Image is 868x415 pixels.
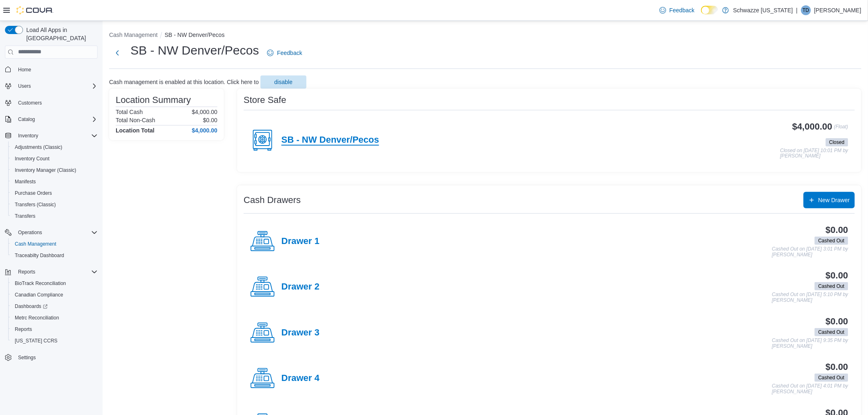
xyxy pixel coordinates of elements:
[15,178,36,185] span: Manifests
[11,336,98,346] span: Washington CCRS
[281,328,320,338] h4: Drawer 3
[5,60,98,385] nav: Complex example
[164,32,224,38] button: SB - NW Denver/Pecos
[15,167,76,173] span: Inventory Manager (Classic)
[801,5,811,15] div: Tim Defabbo-Winter JR
[2,80,101,92] button: Users
[109,79,259,85] p: Cash management is enabled at this location. Click here to
[780,148,848,159] p: Closed on [DATE] 10:01 PM by [PERSON_NAME]
[244,95,286,105] h3: Store Safe
[8,210,101,222] button: Transfers
[8,335,101,347] button: [US_STATE] CCRS
[15,144,62,150] span: Adjustments (Classic)
[8,301,101,312] a: Dashboards
[701,6,718,14] input: Dark Mode
[826,317,848,326] h3: $0.00
[793,122,833,132] h3: $4,000.00
[8,176,101,187] button: Manifests
[116,95,191,105] h3: Location Summary
[2,64,101,75] button: Home
[834,122,848,137] p: (Float)
[11,278,69,288] a: BioTrack Reconciliation
[8,187,101,199] button: Purchase Orders
[11,278,98,288] span: BioTrack Reconciliation
[15,81,34,91] button: Users
[109,45,126,61] button: Next
[11,177,39,187] a: Manifests
[116,109,143,115] h6: Total Cash
[11,188,98,198] span: Purchase Orders
[11,301,51,311] a: Dashboards
[772,246,848,258] p: Cashed Out on [DATE] 3:01 PM by [PERSON_NAME]
[277,49,302,57] span: Feedback
[818,283,845,290] span: Cashed Out
[15,213,35,219] span: Transfers
[15,155,50,162] span: Inventory Count
[11,200,98,210] span: Transfers (Classic)
[11,200,59,210] a: Transfers (Classic)
[203,117,217,123] p: $0.00
[11,142,66,152] a: Adjustments (Classic)
[656,2,698,18] a: Feedback
[274,78,292,86] span: disable
[733,5,793,15] p: Schwazze [US_STATE]
[18,354,36,361] span: Settings
[192,109,217,115] p: $4,000.00
[15,352,98,363] span: Settings
[11,142,98,152] span: Adjustments (Classic)
[11,251,67,260] a: Traceabilty Dashboard
[11,336,61,346] a: [US_STATE] CCRS
[818,196,850,204] span: New Drawer
[772,338,848,349] p: Cashed Out on [DATE] 9:35 PM by [PERSON_NAME]
[796,5,798,15] p: |
[772,383,848,394] p: Cashed Out on [DATE] 4:01 PM by [PERSON_NAME]
[11,324,35,334] a: Reports
[18,116,35,123] span: Catalog
[15,65,34,75] a: Home
[814,5,861,15] p: [PERSON_NAME]
[2,97,101,109] button: Customers
[2,351,101,363] button: Settings
[15,292,63,298] span: Canadian Compliance
[829,139,845,146] span: Closed
[11,239,98,249] span: Cash Management
[18,83,31,89] span: Users
[18,229,42,236] span: Operations
[15,303,48,310] span: Dashboards
[23,26,98,42] span: Load All Apps in [GEOGRAPHIC_DATA]
[15,280,66,287] span: BioTrack Reconciliation
[15,326,32,333] span: Reports
[260,75,306,89] button: disable
[669,6,694,14] span: Feedback
[826,362,848,372] h3: $0.00
[826,138,848,146] span: Closed
[15,98,45,108] a: Customers
[264,45,305,61] a: Feedback
[818,328,845,336] span: Cashed Out
[15,114,98,124] span: Catalog
[109,32,158,38] button: Cash Management
[16,6,53,14] img: Cova
[192,127,217,134] h4: $4,000.00
[15,228,46,237] button: Operations
[281,282,320,292] h4: Drawer 2
[11,251,98,260] span: Traceabilty Dashboard
[804,192,855,208] button: New Drawer
[244,195,301,205] h3: Cash Drawers
[281,373,320,384] h4: Drawer 4
[15,252,64,259] span: Traceabilty Dashboard
[803,5,809,15] span: TD
[8,278,101,289] button: BioTrack Reconciliation
[8,289,101,301] button: Canadian Compliance
[815,374,848,382] span: Cashed Out
[11,239,59,249] a: Cash Management
[15,114,38,124] button: Catalog
[11,188,55,198] a: Purchase Orders
[15,131,41,141] button: Inventory
[818,374,845,381] span: Cashed Out
[15,267,39,277] button: Reports
[8,324,101,335] button: Reports
[281,135,379,146] h4: SB - NW Denver/Pecos
[8,141,101,153] button: Adjustments (Classic)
